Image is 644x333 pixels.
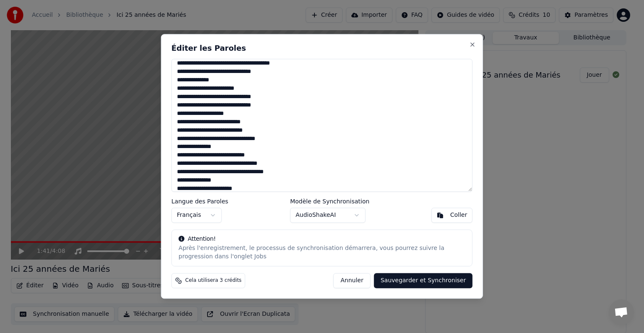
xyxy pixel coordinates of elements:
[179,235,465,244] div: Attention!
[171,44,473,52] h2: Éditer les Paroles
[374,273,473,289] button: Sauvegarder et Synchroniser
[450,211,467,220] div: Coller
[179,245,465,261] div: Après l'enregistrement, le processus de synchronisation démarrera, vous pourrez suivre la progres...
[333,273,370,289] button: Annuler
[290,199,369,205] label: Modèle de Synchronisation
[171,199,229,205] label: Langue des Paroles
[431,208,473,223] button: Coller
[185,278,241,284] span: Cela utilisera 3 crédits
